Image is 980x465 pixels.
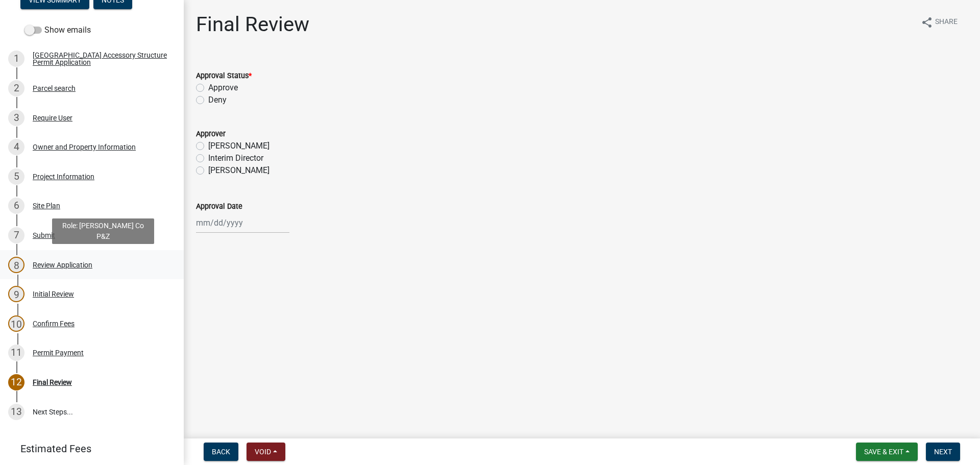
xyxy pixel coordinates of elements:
[33,349,84,356] div: Permit Payment
[33,290,74,298] div: Initial Review
[255,448,271,456] span: Void
[934,448,952,456] span: Next
[8,404,24,420] div: 13
[33,320,75,327] div: Confirm Fees
[52,218,154,244] div: Role: [PERSON_NAME] Co P&Z
[921,16,933,29] i: share
[196,12,309,37] h1: Final Review
[935,16,958,29] span: Share
[208,152,263,164] label: Interim Director
[8,139,24,155] div: 4
[33,379,72,386] div: Final Review
[8,374,24,390] div: 12
[33,173,94,180] div: Project Information
[33,261,92,268] div: Review Application
[196,212,289,233] input: mm/dd/yyyy
[208,94,227,106] label: Deny
[208,164,269,177] label: [PERSON_NAME]
[856,443,918,461] button: Save & Exit
[24,24,91,36] label: Show emails
[196,72,252,80] label: Approval Status
[196,203,242,210] label: Approval Date
[33,85,76,92] div: Parcel search
[913,12,966,32] button: shareShare
[8,168,24,185] div: 5
[926,443,960,461] button: Next
[8,80,24,96] div: 2
[8,51,24,67] div: 1
[8,438,167,459] a: Estimated Fees
[33,143,136,151] div: Owner and Property Information
[208,82,238,94] label: Approve
[8,345,24,361] div: 11
[33,202,60,209] div: Site Plan
[8,257,24,273] div: 8
[864,448,903,456] span: Save & Exit
[204,443,238,461] button: Back
[8,315,24,332] div: 10
[8,198,24,214] div: 6
[8,227,24,243] div: 7
[33,52,167,66] div: [GEOGRAPHIC_DATA] Accessory Structure Permit Application
[212,448,230,456] span: Back
[208,140,269,152] label: [PERSON_NAME]
[247,443,285,461] button: Void
[33,232,55,239] div: Submit
[8,286,24,302] div: 9
[196,131,226,138] label: Approver
[8,110,24,126] div: 3
[33,114,72,121] div: Require User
